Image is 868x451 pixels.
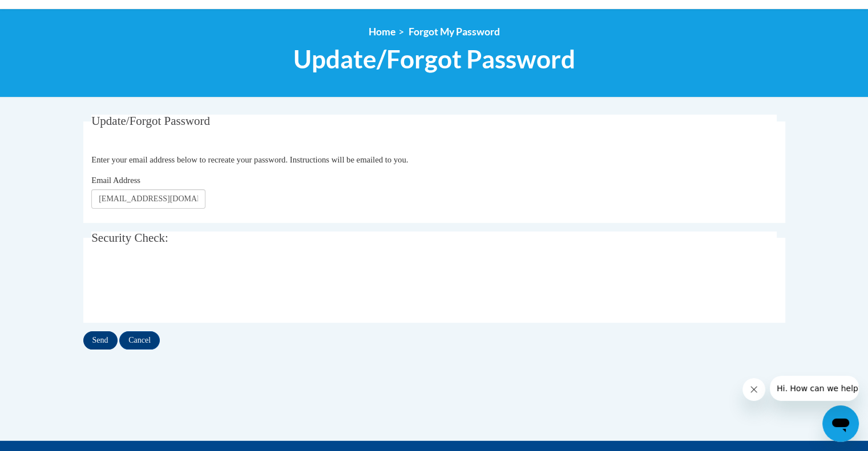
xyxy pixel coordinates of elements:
input: Email [91,189,205,209]
span: Hi. How can we help? [7,8,92,17]
input: Send [83,331,118,350]
span: Enter your email address below to recreate your password. Instructions will be emailed to you. [91,155,408,164]
span: Security Check: [91,231,168,245]
iframe: Close message [742,378,765,401]
span: Update/Forgot Password [91,114,210,128]
a: Home [369,26,395,38]
span: Email Address [91,176,140,185]
iframe: Message from company [770,376,859,401]
iframe: reCAPTCHA [91,264,265,308]
span: Forgot My Password [409,26,500,38]
span: Update/Forgot Password [293,44,575,74]
input: Cancel [119,331,160,350]
iframe: Button to launch messaging window [822,405,859,442]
